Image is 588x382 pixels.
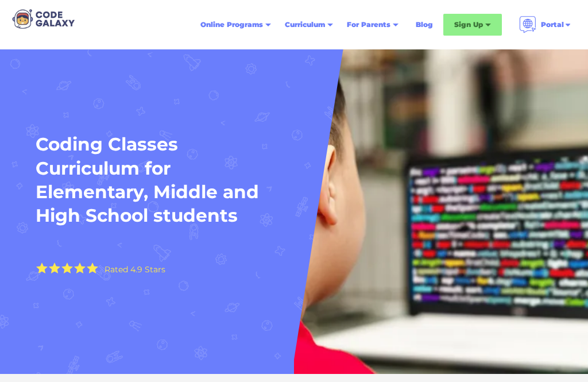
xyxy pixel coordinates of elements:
div: Online Programs [194,14,278,35]
div: Sign Up [443,14,502,36]
div: Rated 4.9 Stars [105,265,165,273]
a: Blog [409,14,440,35]
div: Portal [512,11,579,38]
div: Sign Up [454,19,483,30]
div: Curriculum [278,14,340,35]
h1: Coding Classes Curriculum for Elementary, Middle and High School students [36,133,265,227]
div: For Parents [340,14,405,35]
img: Yellow Star - the Code Galaxy [61,263,73,273]
div: For Parents [347,19,390,30]
img: Yellow Star - the Code Galaxy [49,263,60,273]
img: Yellow Star - the Code Galaxy [74,263,86,273]
div: Curriculum [285,19,325,30]
img: Yellow Star - the Code Galaxy [36,263,48,273]
div: Portal [541,19,564,30]
img: Yellow Star - the Code Galaxy [87,263,98,273]
div: Online Programs [200,19,263,30]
